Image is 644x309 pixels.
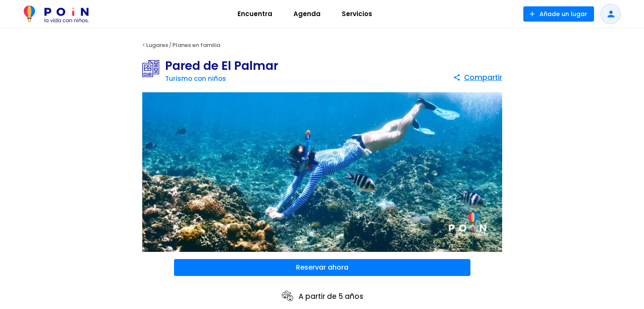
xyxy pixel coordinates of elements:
a: Agenda [283,4,331,24]
img: ages icon [281,290,294,303]
img: Turismo con niños [142,60,165,77]
a: Turismo con niños [165,74,226,83]
button: Compartir [453,70,502,85]
img: POiN [24,6,88,22]
button: Reservar ahora [174,259,470,276]
button: Añade un lugar [523,6,594,22]
p: A partir de 5 años [281,290,363,303]
span: Servicios [338,7,376,21]
h1: Pared de El Palmar [165,60,278,72]
a: Encuentra [227,4,283,24]
div: < / [132,39,513,52]
a: Planes en familia [172,41,220,49]
img: Pared de El Palmar [142,92,502,252]
span: Agenda [290,7,324,21]
a: Lugares [146,41,168,49]
a: Servicios [331,4,383,24]
span: Encuentra [234,7,276,21]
